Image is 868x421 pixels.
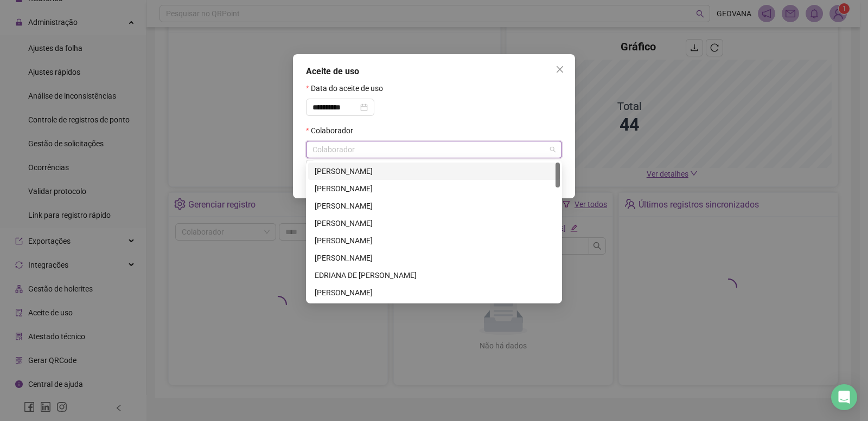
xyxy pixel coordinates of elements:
div: [PERSON_NAME] [315,235,553,247]
div: BARBARA DA SILVA PORTO [308,197,560,215]
div: EDRIANA DE JESUS SOUZA [308,267,560,284]
label: Data do aceite de uso [306,82,390,94]
span: close [556,65,564,74]
div: [PERSON_NAME] [315,183,553,195]
div: BARBARA LUIZA DE JESUS MOREIRA [308,215,560,232]
div: [PERSON_NAME] [315,252,553,264]
div: EDSON NASCIMENTO DOS SANTOS [308,284,560,301]
div: ALINE PEREIRA DA SILVA [308,180,560,197]
label: Colaborador [306,125,360,137]
div: Aceite de uso [306,65,562,78]
div: CARINE REIS DOS SANTOS [308,249,560,267]
span: Selecionar todos [319,160,375,169]
div: [PERSON_NAME] [315,165,553,177]
div: [PERSON_NAME] [315,217,553,229]
div: ALAIDE PEREIRA DA SILVA [308,163,560,180]
button: Close [551,61,569,78]
div: [PERSON_NAME] [315,200,553,212]
div: BEATRIZ ANDRADE MOTA [308,232,560,249]
div: EDRIANA DE [PERSON_NAME] [315,269,553,281]
div: [PERSON_NAME] [315,287,553,299]
div: Open Intercom Messenger [831,384,857,410]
